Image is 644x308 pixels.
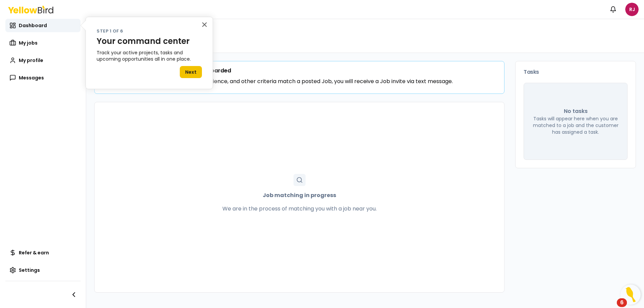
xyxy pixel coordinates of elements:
span: Settings [19,267,40,273]
p: Tasks will appear here when you are matched to a job and the customer has assigned a task. [532,115,619,135]
button: Close [201,19,208,30]
span: Dashboard [19,22,47,29]
a: Settings [5,263,80,277]
p: We are in the process of matching you with a job near you. [222,205,377,213]
p: Step 1 of 6 [97,28,202,35]
button: Next [180,66,202,78]
p: Track your active projects, tasks and upcoming opportunities all in one place. [97,50,202,63]
span: RJ [625,3,639,16]
a: Dashboard [5,19,80,32]
h3: Tasks [524,69,628,75]
p: Your command center [97,37,202,46]
span: Refer & earn [19,249,49,256]
a: My profile [5,54,80,67]
a: Messages [5,71,80,84]
h1: Welcome, [PERSON_NAME] [94,34,636,45]
span: My jobs [19,40,38,46]
span: Messages [19,74,44,81]
a: My jobs [5,36,80,50]
button: Open Resource Center, 6 new notifications [621,285,641,305]
span: My profile [19,57,43,64]
p: No tasks [564,107,588,115]
strong: Job matching in progress [263,191,336,199]
a: Refer & earn [5,246,80,259]
p: When your skills, certifications, experience, and other criteria match a posted Job, you will rec... [116,77,453,85]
